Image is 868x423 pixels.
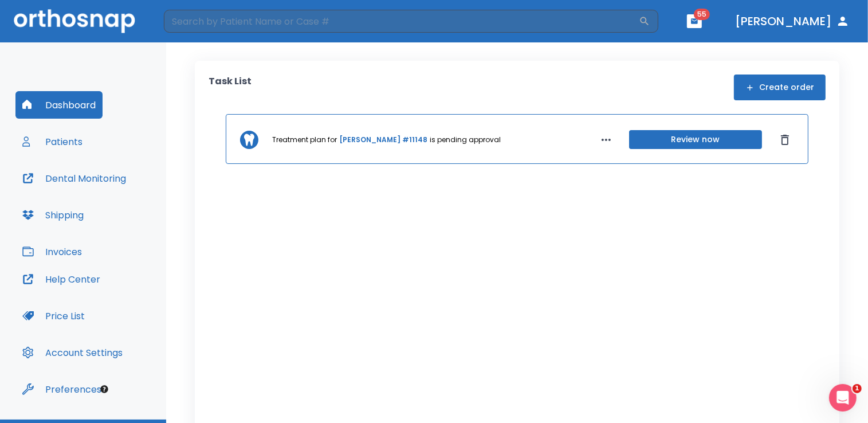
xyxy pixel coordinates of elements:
button: Create order [734,75,826,100]
button: Invoices [15,238,89,265]
button: Review now [629,130,762,149]
p: Task List [209,75,252,100]
p: is pending approval [430,135,501,145]
div: Tooltip anchor [99,384,109,394]
button: Shipping [15,201,91,229]
input: Search by Patient Name or Case # [164,10,639,33]
button: Dental Monitoring [15,164,133,192]
button: Price List [15,302,92,330]
img: Orthosnap [14,9,135,33]
button: Dismiss [776,131,794,149]
button: [PERSON_NAME] [730,11,854,32]
span: 55 [694,9,710,20]
button: Dashboard [15,91,103,119]
button: Patients [15,128,89,155]
button: Help Center [15,265,107,293]
p: Treatment plan for [272,135,337,145]
button: Account Settings [15,339,129,366]
a: [PERSON_NAME] #11148 [339,135,427,145]
button: Preferences [15,375,108,403]
iframe: Intercom live chat [829,384,857,412]
span: 1 [853,384,862,393]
